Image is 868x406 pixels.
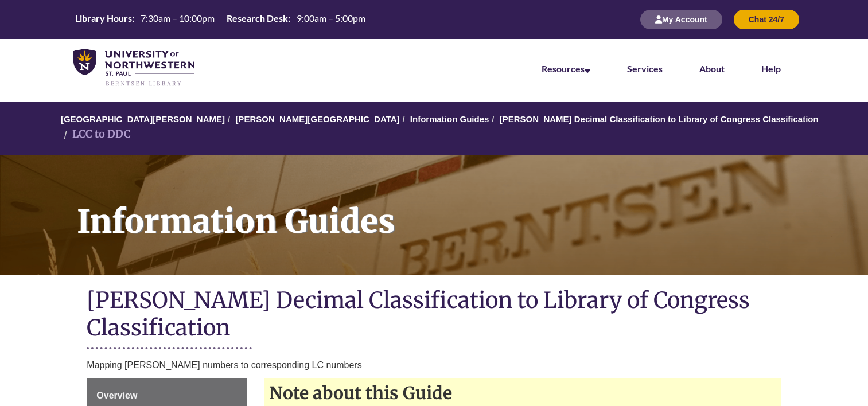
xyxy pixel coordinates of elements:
span: Overview [96,391,137,400]
span: 7:30am – 10:00pm [141,13,215,24]
a: Help [761,63,781,74]
a: [PERSON_NAME][GEOGRAPHIC_DATA] [235,114,399,124]
h1: Information Guides [64,155,868,260]
a: Chat 24/7 [734,14,799,24]
a: Hours Today [71,12,370,28]
a: About [699,63,725,74]
h1: [PERSON_NAME] Decimal Classification to Library of Congress Classification [87,286,781,344]
a: [GEOGRAPHIC_DATA][PERSON_NAME] [61,114,225,124]
a: Services [627,63,663,74]
th: Research Desk: [222,12,292,25]
button: Chat 24/7 [734,10,799,29]
a: [PERSON_NAME] Decimal Classification to Library of Congress Classification [500,114,819,124]
a: Information Guides [410,114,489,124]
a: My Account [640,14,722,24]
img: UNWSP Library Logo [73,49,194,87]
span: Mapping [PERSON_NAME] numbers to corresponding LC numbers [87,360,361,370]
th: Library Hours: [71,12,136,25]
button: My Account [640,10,722,29]
a: Resources [542,63,590,74]
li: LCC to DDC [61,126,131,143]
table: Hours Today [71,12,370,26]
span: 9:00am – 5:00pm [297,13,365,24]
